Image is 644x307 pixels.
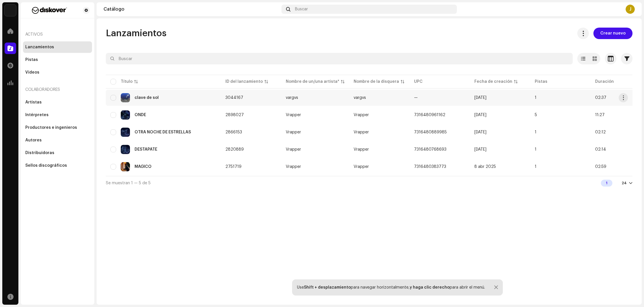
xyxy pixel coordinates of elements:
div: Vrapper [286,165,301,169]
div: 24 [622,181,627,185]
re-m-nav-item: Intérpretes [23,109,92,121]
span: Vrapper [354,113,369,117]
span: 11:27 [595,113,605,117]
div: Use para navegar horizontalmente, para abrir el menú. [297,285,485,290]
div: Vrapper [286,113,301,117]
span: 1 [535,147,536,151]
div: Productores e ingenieros [25,125,77,130]
span: 2751719 [225,165,241,169]
img: b88214fd-8ca6-49f0-b4da-6b2cbe49c5a2 [121,110,130,120]
re-m-nav-item: Sellos discográficos [23,160,92,171]
span: 30 jun 2025 [474,113,486,117]
div: clave de sol [135,96,159,100]
div: Lanzamientos [25,45,54,49]
span: Lanzamientos [106,28,166,39]
img: 400595e9-b0b6-46a4-9bcb-ff8051188962 [121,162,130,171]
div: Nombre de la disquera [354,79,399,85]
div: Título [121,79,133,85]
span: 1 [535,165,536,169]
span: 7316480889985 [414,130,447,134]
span: Se muestran 1 — 5 de 5 [106,181,151,185]
strong: y haga clic derecho [410,285,450,289]
span: 1 [535,96,536,100]
div: Artistas [25,100,42,105]
div: J [626,5,635,14]
span: vargvs [286,96,344,100]
span: Vrapper [354,130,369,134]
div: Videos [25,70,39,75]
img: 9e574e50-c06c-4dcf-8494-fdddc3098284 [121,128,130,137]
div: MÁGICO [135,165,152,169]
span: Vrapper [354,165,369,169]
span: 3044167 [225,96,243,100]
div: Pistas [25,57,38,62]
re-m-nav-item: Videos [23,67,92,78]
span: 7316480383773 [414,165,446,169]
span: Vrapper [286,147,344,151]
span: 28 may 2025 [474,147,486,151]
div: 1 [601,180,612,187]
span: 7316480768693 [414,147,446,151]
span: Buscar [295,7,308,11]
span: Crear nuevo [600,28,626,39]
span: 2866153 [225,130,242,134]
span: 15 jun 2025 [474,130,486,134]
span: 02:14 [595,147,606,151]
div: Catálogo [103,7,279,11]
span: 5 [535,113,537,117]
strong: Shift + desplazamiento [304,285,351,289]
div: Nombre de un/una artista* [286,79,339,85]
re-m-nav-item: Lanzamientos [23,41,92,53]
div: ONDE [135,113,146,117]
div: Fecha de creación [474,79,512,85]
img: 0c59ad40-22a1-4553-a80b-e1d1a9c23e7f [121,93,130,102]
span: 02:12 [595,130,606,134]
span: Vrapper [286,130,344,134]
span: 02:37 [595,96,606,100]
span: — [414,96,418,100]
span: 2898027 [225,113,244,117]
re-m-nav-item: Distribuidoras [23,147,92,159]
re-m-nav-item: Pistas [23,54,92,66]
re-a-nav-header: Colaboradores [23,83,92,97]
re-m-nav-item: Autores [23,135,92,146]
button: Crear nuevo [593,28,632,39]
div: DESTAPATE [135,147,157,151]
div: Sellos discográficos [25,163,67,168]
div: ID del lanzamiento [225,79,263,85]
re-a-nav-header: Activos [23,28,92,41]
div: Vrapper [286,130,301,134]
re-m-nav-item: Productores e ingenieros [23,122,92,133]
div: Distribuidoras [25,151,54,155]
img: f29a3560-dd48-4e38-b32b-c7dc0a486f0f [25,7,74,14]
span: 2820889 [225,147,244,151]
span: Vrapper [286,165,344,169]
img: 2eb35fa0-9438-4a9a-97ff-5857b5baa74d [121,145,130,154]
span: 4 oct 2025 [474,96,486,100]
span: 02:59 [595,165,606,169]
span: vargvs [354,96,366,100]
input: Buscar [106,53,573,64]
span: 1 [535,130,536,134]
span: 8 abr 2025 [474,165,496,169]
div: vargvs [286,96,298,100]
div: OTRA NOCHE DE ESTRELLAS [135,130,191,134]
span: Vrapper [286,113,344,117]
div: Vrapper [286,147,301,151]
re-m-nav-item: Artistas [23,97,92,108]
div: Intérpretes [25,113,49,117]
span: Vrapper [354,147,369,151]
img: 297a105e-aa6c-4183-9ff4-27133c00f2e2 [5,5,16,16]
div: Autores [25,138,42,143]
span: 7316480961162 [414,113,445,117]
